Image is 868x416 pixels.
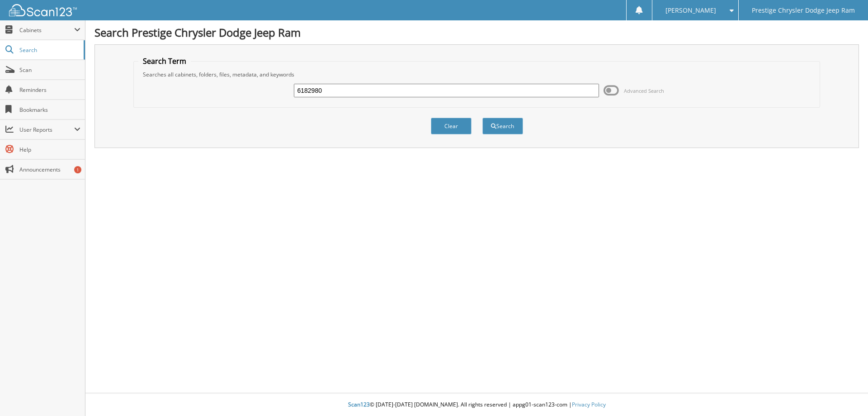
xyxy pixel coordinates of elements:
[138,71,816,78] div: Searches all cabinets, folders, files, metadata, and keywords
[19,146,80,153] span: Help
[74,166,81,173] div: 1
[431,118,472,134] button: Clear
[348,401,370,408] span: Scan123
[665,8,716,13] span: [PERSON_NAME]
[94,25,859,40] h1: Search Prestige Chrysler Dodge Jeep Ram
[624,87,664,94] span: Advanced Search
[19,106,80,114] span: Bookmarks
[752,8,855,13] span: Prestige Chrysler Dodge Jeep Ram
[19,26,74,34] span: Cabinets
[19,66,80,74] span: Scan
[138,56,191,66] legend: Search Term
[19,46,79,54] span: Search
[85,394,868,416] div: © [DATE]-[DATE] [DOMAIN_NAME]. All rights reserved | appg01-scan123-com |
[19,86,80,94] span: Reminders
[572,401,606,408] a: Privacy Policy
[482,118,523,134] button: Search
[19,126,74,134] span: User Reports
[19,166,80,173] span: Announcements
[9,4,77,16] img: scan123-logo-white.svg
